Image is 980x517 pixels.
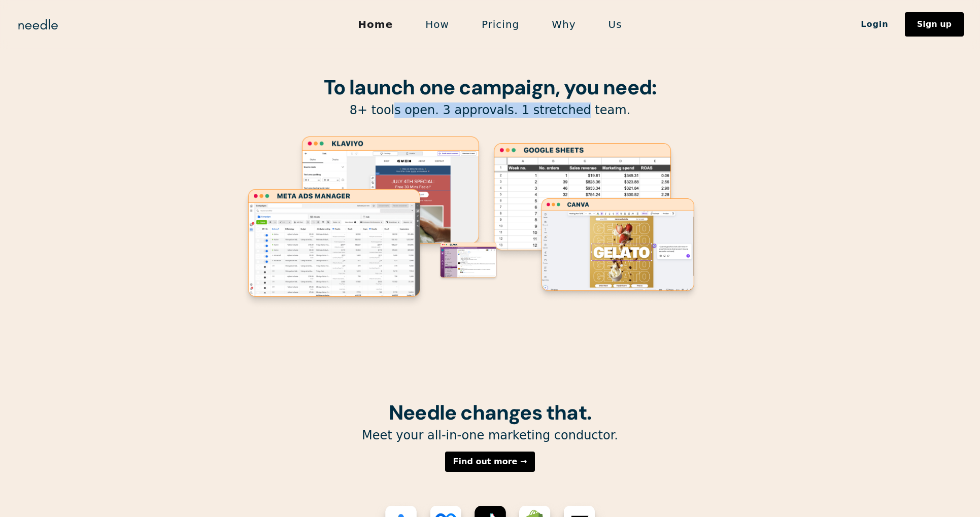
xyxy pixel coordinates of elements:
[592,14,638,35] a: Us
[324,74,657,100] strong: To launch one campaign, you need:
[231,428,749,443] p: Meet your all-in-one marketing conductor.
[917,20,952,28] div: Sign up
[231,102,749,118] p: 8+ tools open. 3 approvals. 1 stretched team.
[905,12,964,37] a: Sign up
[844,16,905,33] a: Login
[342,14,409,35] a: Home
[535,14,592,35] a: Why
[445,452,535,472] a: Find out more →
[409,14,465,35] a: How
[465,14,535,35] a: Pricing
[453,458,527,466] div: Find out more →
[389,399,591,426] strong: Needle changes that.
